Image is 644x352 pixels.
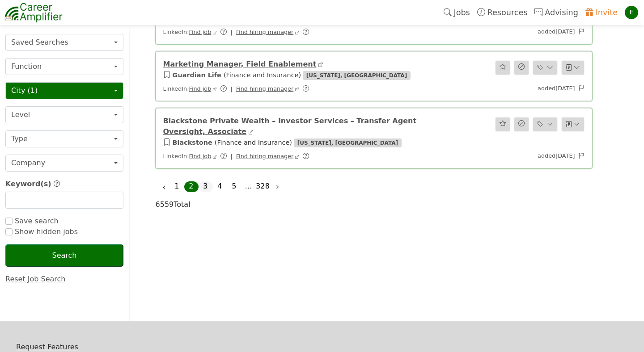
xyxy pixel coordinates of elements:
[163,60,317,68] a: Marketing Manager, Field Enablement
[4,1,63,24] img: career-amplifier-logo.png
[13,217,59,225] span: Save search
[5,106,123,123] button: Level
[163,117,417,136] a: Blackstone Private Wealth – Investor Services – Transfer Agent Oversight, Associate
[241,181,256,192] li: …
[474,2,531,23] a: Resources
[440,2,474,23] a: Jobs
[215,139,292,146] span: ( Finance and Insurance )
[16,343,78,351] a: Request Features
[173,139,212,146] a: Blackstone
[189,153,211,159] a: Find job
[5,130,123,147] button: Type
[5,34,123,51] button: Saved Searches
[203,182,208,190] a: 3
[5,275,66,283] a: Reset Job Search
[163,153,315,159] span: LinkedIn:
[236,29,294,35] a: Find hiring manager
[5,58,123,75] button: Function
[5,155,123,172] button: Company
[174,182,179,190] a: 1
[531,2,581,23] a: Advising
[5,180,51,188] span: Keyword(s)
[173,71,221,79] a: Guardian Life
[446,84,590,93] div: added [DATE]
[294,138,402,147] span: [US_STATE], [GEOGRAPHIC_DATA]
[5,82,123,99] button: City (1)
[230,153,232,159] span: |
[156,199,592,210] div: 6559 Total
[13,227,78,236] span: Show hidden jobs
[163,85,315,92] span: LinkedIn:
[446,27,590,37] div: added [DATE]
[582,2,621,23] a: Invite
[230,29,232,35] span: |
[217,182,222,190] a: 4
[236,85,294,92] a: Find hiring manager
[5,244,123,267] button: Search
[230,85,232,92] span: |
[189,29,211,35] a: Find job
[232,182,236,190] a: 5
[446,151,590,161] div: added [DATE]
[189,85,211,92] a: Find job
[224,71,301,79] span: ( Finance and Insurance )
[303,71,411,80] span: [US_STATE], [GEOGRAPHIC_DATA]
[625,6,638,19] div: E
[163,29,315,35] span: LinkedIn:
[256,182,270,190] a: 328
[236,153,294,159] a: Find hiring manager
